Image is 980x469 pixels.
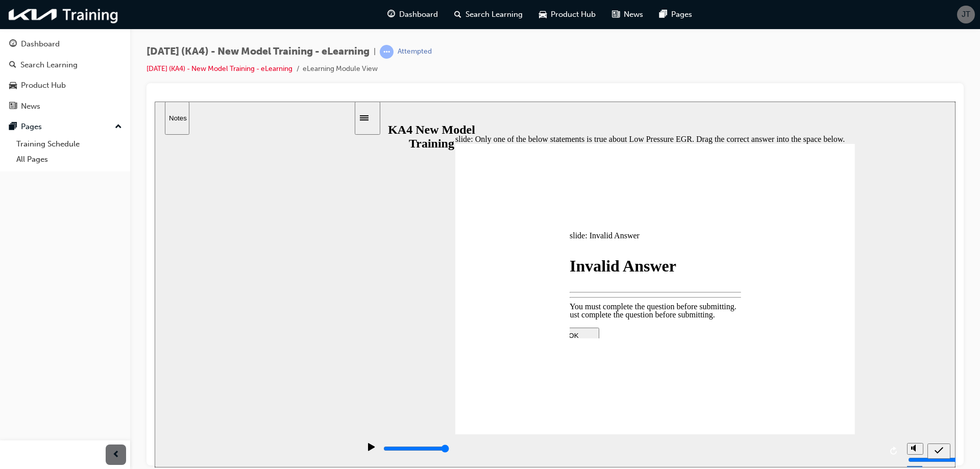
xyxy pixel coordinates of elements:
li: eLearning Module View [303,63,378,75]
div: Dashboard [21,38,60,50]
div: Search Learning [20,59,78,71]
span: news-icon [9,102,17,111]
span: car-icon [539,8,547,21]
button: JT [957,6,975,23]
a: News [4,97,126,116]
a: car-iconProduct Hub [531,4,604,25]
a: All Pages [12,152,126,167]
a: guage-iconDashboard [379,4,446,25]
button: Pages [4,117,126,136]
span: Search Learning [465,9,523,20]
div: Product Hub [21,80,66,91]
a: Product Hub [4,76,126,95]
span: prev-icon [112,449,120,461]
a: [DATE] (KA4) - New Model Training - eLearning [146,64,292,73]
a: Search Learning [4,56,126,75]
span: up-icon [115,120,122,134]
span: News [624,9,643,20]
a: pages-iconPages [651,4,700,25]
span: Product Hub [551,9,596,20]
span: | [374,46,376,58]
a: Training Schedule [12,136,126,152]
span: search-icon [454,8,461,21]
button: DashboardSearch LearningProduct HubNews [4,33,126,117]
span: pages-icon [659,8,667,21]
span: [DATE] (KA4) - New Model Training - eLearning [146,46,370,58]
div: Pages [21,121,42,133]
span: JT [962,9,970,20]
span: pages-icon [9,122,17,132]
div: News [21,101,40,112]
span: learningRecordVerb_ATTEMPT-icon [380,45,394,59]
img: kia-training [5,4,122,25]
span: car-icon [9,81,17,90]
span: news-icon [612,8,620,21]
span: guage-icon [9,40,17,49]
a: Dashboard [4,35,126,54]
span: Pages [671,9,692,20]
div: Attempted [398,47,432,57]
a: news-iconNews [604,4,651,25]
a: search-iconSearch Learning [446,4,531,25]
span: Dashboard [399,9,438,20]
span: search-icon [9,61,16,70]
span: guage-icon [387,8,395,21]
